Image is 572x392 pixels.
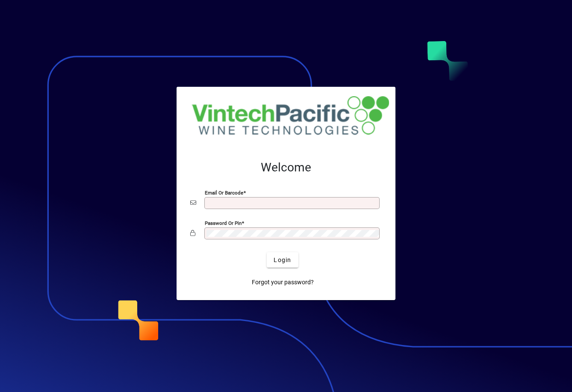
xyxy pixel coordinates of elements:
[205,190,243,196] mat-label: Email or Barcode
[205,220,242,226] mat-label: Password or Pin
[252,278,314,287] span: Forgot your password?
[248,274,317,290] a: Forgot your password?
[267,252,298,268] button: Login
[274,256,291,265] span: Login
[190,160,382,175] h2: Welcome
